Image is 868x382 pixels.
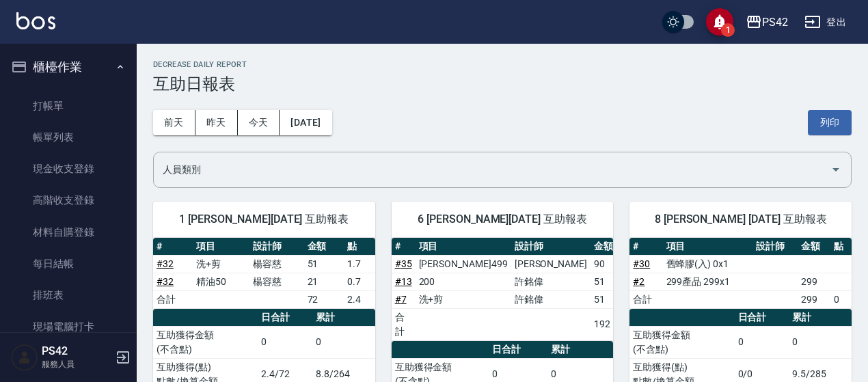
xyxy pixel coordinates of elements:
[5,217,131,248] a: 材料自購登錄
[153,60,852,69] h2: Decrease Daily Report
[193,273,249,290] td: 精油50
[5,248,131,279] a: 每日結帳
[5,153,131,185] a: 現金收支登錄
[591,273,616,290] td: 51
[511,238,591,256] th: 設計師
[258,326,312,358] td: 0
[798,290,830,308] td: 299
[798,273,830,290] td: 299
[5,122,131,153] a: 帳單列表
[416,290,511,308] td: 洗+剪
[169,213,359,226] span: 1 [PERSON_NAME][DATE] 互助報表
[304,238,344,256] th: 金額
[344,255,375,273] td: 1.7
[721,23,735,37] span: 1
[193,255,249,273] td: 洗+剪
[258,309,312,327] th: 日合計
[392,308,416,340] td: 合計
[157,276,174,287] a: #32
[547,341,614,359] th: 累計
[153,290,193,308] td: 合計
[798,238,830,256] th: 金額
[789,309,852,327] th: 累計
[395,276,412,287] a: #13
[706,8,733,36] button: save
[153,238,375,309] table: a dense table
[153,74,852,94] h3: 互助日報表
[153,110,195,135] button: 前天
[511,255,591,273] td: [PERSON_NAME]
[249,238,304,256] th: 設計師
[193,238,249,256] th: 項目
[740,8,794,36] button: PS42
[735,326,789,358] td: 0
[5,185,131,216] a: 高階收支登錄
[5,311,131,342] a: 現場電腦打卡
[395,258,412,269] a: #35
[633,276,645,287] a: #2
[663,238,753,256] th: 項目
[395,294,407,305] a: #7
[789,326,852,358] td: 0
[157,258,174,269] a: #32
[629,290,662,308] td: 合計
[830,290,852,308] td: 0
[238,110,280,135] button: 今天
[762,14,788,31] div: PS42
[249,273,304,290] td: 楊容慈
[344,273,375,290] td: 0.7
[304,290,344,308] td: 72
[511,273,591,290] td: 許銘偉
[408,213,597,226] span: 6 [PERSON_NAME][DATE] 互助報表
[808,110,852,135] button: 列印
[11,344,38,371] img: Person
[825,159,847,180] button: Open
[312,309,375,327] th: 累計
[629,238,662,256] th: #
[591,238,616,256] th: 金額
[5,90,131,122] a: 打帳單
[591,308,616,340] td: 192
[752,238,798,256] th: 設計師
[799,10,852,35] button: 登出
[153,238,193,256] th: #
[591,255,616,273] td: 90
[16,12,55,29] img: Logo
[42,344,111,358] h5: PS42
[511,290,591,308] td: 許銘偉
[312,326,375,358] td: 0
[591,290,616,308] td: 51
[304,255,344,273] td: 51
[629,238,852,309] table: a dense table
[195,110,238,135] button: 昨天
[304,273,344,290] td: 21
[663,273,753,290] td: 299產品 299x1
[42,358,111,370] p: 服務人員
[416,255,511,273] td: [PERSON_NAME]499
[830,238,852,256] th: 點
[249,255,304,273] td: 楊容慈
[392,238,637,341] table: a dense table
[153,326,258,358] td: 互助獲得金額 (不含點)
[646,213,835,226] span: 8 [PERSON_NAME] [DATE] 互助報表
[735,309,789,327] th: 日合計
[344,238,375,256] th: 點
[663,255,753,273] td: 舊蜂膠(入) 0x1
[633,258,650,269] a: #30
[5,49,131,85] button: 櫃檯作業
[489,341,547,359] th: 日合計
[159,158,825,182] input: 人員名稱
[416,273,511,290] td: 200
[344,290,375,308] td: 2.4
[392,238,416,256] th: #
[5,279,131,311] a: 排班表
[416,238,511,256] th: 項目
[280,110,331,135] button: [DATE]
[629,326,734,358] td: 互助獲得金額 (不含點)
